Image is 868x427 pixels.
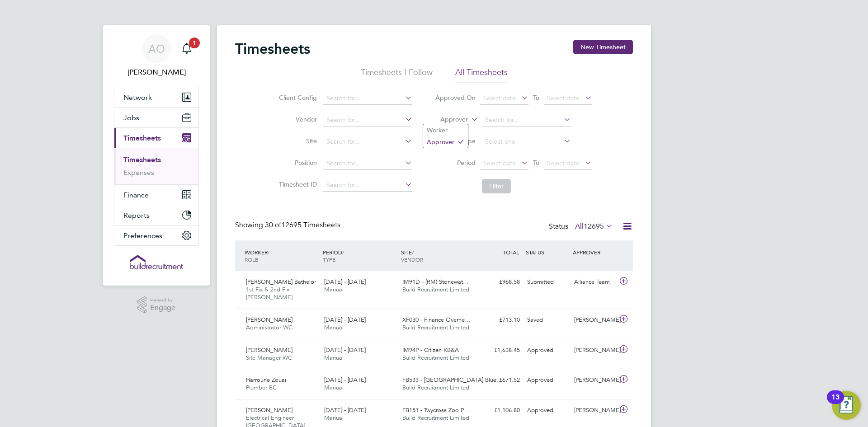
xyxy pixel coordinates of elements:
span: Build Recruitment Limited [402,286,469,293]
span: Preferences [123,231,162,240]
li: Worker [423,124,468,136]
span: [DATE] - [DATE] [324,278,366,286]
div: Timesheets [114,148,198,184]
h2: Timesheets [235,40,310,58]
span: Powered by [150,296,175,304]
div: Approved [524,373,571,388]
span: [PERSON_NAME] [246,346,292,354]
span: Manual [324,384,344,391]
label: Approved On [435,94,476,102]
div: Status [549,221,615,233]
span: [DATE] - [DATE] [324,406,366,414]
a: Expenses [123,168,154,177]
div: £713.10 [476,313,524,328]
span: Manual [324,324,344,331]
span: IM91D - (RM) Stonewat… [402,278,469,286]
img: buildrec-logo-retina.png [130,255,183,269]
button: Reports [114,205,198,225]
span: 1 [189,38,200,48]
input: Select one [482,136,571,148]
span: Alyssa O'brien-Ewart [114,67,199,78]
span: Jobs [123,113,139,122]
div: Approved [524,403,571,418]
span: Administrator WC [246,324,292,331]
li: Timesheets I Follow [361,67,433,83]
span: Select date [547,94,580,102]
span: IM94P - Citizen KB&A [402,346,459,354]
div: [PERSON_NAME] [571,403,618,418]
div: £1,106.80 [476,403,524,418]
div: SITE [399,244,477,267]
div: 13 [831,397,840,409]
a: Timesheets [123,155,161,164]
label: Period [435,159,476,167]
a: Go to home page [114,255,199,269]
span: Engage [150,304,175,312]
button: New Timesheet [573,40,633,54]
div: PERIOD [321,244,399,267]
div: [PERSON_NAME] [571,373,618,388]
span: Manual [324,286,344,293]
span: FB151 - Twycross Zoo P… [402,406,470,414]
span: Finance [123,191,149,199]
span: Build Recruitment Limited [402,414,469,422]
span: TYPE [323,256,335,263]
label: Timesheet ID [276,180,317,188]
span: Build Recruitment Limited [402,384,469,391]
input: Search for... [323,157,412,170]
button: Network [114,87,198,107]
span: 30 of [265,221,281,230]
span: [PERSON_NAME] [246,406,292,414]
a: 1 [178,34,196,63]
div: Approved [524,343,571,358]
span: [DATE] - [DATE] [324,376,366,384]
span: 12695 Timesheets [265,221,340,230]
span: [PERSON_NAME] Bathelor [246,278,316,286]
span: Build Recruitment Limited [402,324,469,331]
span: Manual [324,414,344,422]
button: Open Resource Center, 13 new notifications [832,391,861,420]
span: Reports [123,211,150,220]
label: Approver [427,115,468,124]
label: All [575,222,613,231]
input: Search for... [482,114,571,127]
span: Select date [483,159,516,167]
span: Build Recruitment Limited [402,354,469,361]
div: Submitted [524,275,571,290]
button: Finance [114,185,198,205]
span: Timesheets [123,134,161,142]
button: Jobs [114,108,198,127]
div: APPROVER [571,244,618,260]
li: All Timesheets [455,67,508,83]
div: £1,638.45 [476,343,524,358]
div: Alliance Team [571,275,618,290]
span: To [530,157,542,169]
span: 1st Fix & 2nd Fix [PERSON_NAME] [246,286,292,301]
a: AO[PERSON_NAME] [114,34,199,78]
span: TOTAL [503,249,519,256]
span: Harroune Zouai [246,376,286,384]
span: Manual [324,354,344,361]
span: [DATE] - [DATE] [324,346,366,354]
li: Approver [423,136,468,148]
span: AO [148,43,165,55]
input: Search for... [323,136,412,148]
button: Preferences [114,225,198,245]
label: Vendor [276,115,317,123]
div: Showing [235,221,342,230]
span: Site Manager WC [246,354,292,361]
label: Position [276,159,317,167]
div: £968.58 [476,275,524,290]
span: 12695 [584,222,604,231]
label: Site [276,137,317,145]
span: Plumber BC [246,384,277,391]
span: / [268,249,269,256]
div: [PERSON_NAME] [571,343,618,358]
span: XF030 - Finance Overhe… [402,316,471,324]
div: [PERSON_NAME] [571,313,618,328]
div: WORKER [242,244,321,267]
span: Select date [483,94,516,102]
nav: Main navigation [103,25,210,286]
div: STATUS [524,244,571,260]
span: [DATE] - [DATE] [324,316,366,324]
